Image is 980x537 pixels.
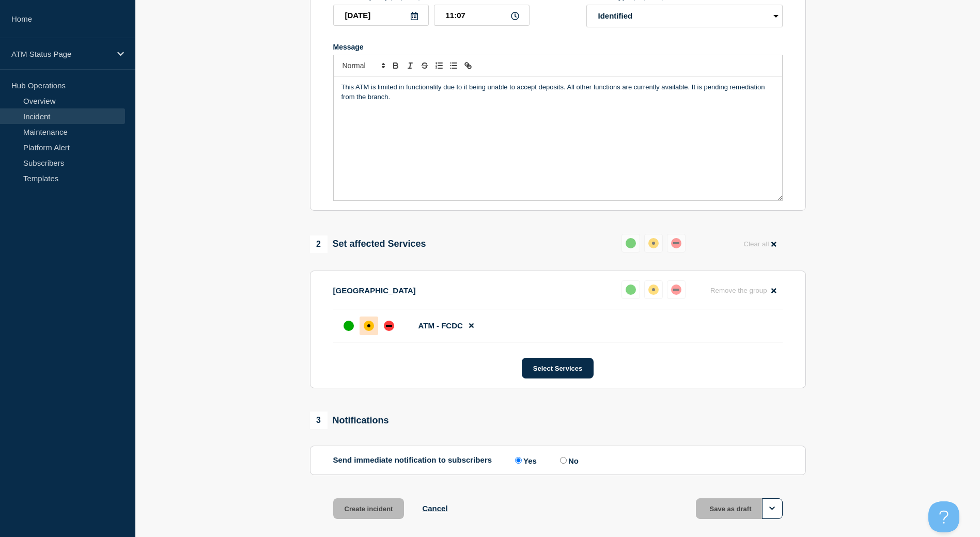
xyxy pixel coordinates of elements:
button: Clear all [737,234,782,254]
button: down [667,280,686,299]
button: affected [644,280,663,299]
select: Incident type [586,5,783,27]
span: Font size [338,59,388,72]
div: affected [364,321,374,331]
button: Save as draft [696,498,783,519]
label: No [557,455,579,465]
div: down [671,238,681,248]
div: up [344,321,354,331]
span: ATM - FCDC [418,321,463,330]
span: Remove the group [710,287,767,294]
button: Options [762,498,783,519]
div: down [384,321,394,331]
iframe: Help Scout Beacon - Open [928,501,959,532]
button: Toggle bulleted list [446,59,461,72]
input: Yes [515,457,522,464]
div: up [626,285,636,295]
button: Remove the group [704,280,783,301]
button: Toggle strikethrough text [417,59,432,72]
button: up [621,280,640,299]
button: Create incident [333,498,405,519]
span: 3 [310,412,328,429]
div: Set affected Services [310,235,426,253]
button: Select Services [522,358,594,378]
button: affected [644,234,663,252]
input: HH:MM [434,5,530,26]
p: [GEOGRAPHIC_DATA] [333,286,416,295]
div: affected [648,238,659,248]
button: Toggle ordered list [432,59,446,72]
button: up [621,234,640,252]
p: ATM Status Page [11,50,111,58]
span: 2 [310,235,328,253]
button: Cancel [422,504,447,513]
button: Toggle link [461,59,475,72]
button: Toggle bold text [388,59,403,72]
div: Message [333,43,783,51]
div: Send immediate notification to subscribers [333,455,783,465]
div: Message [334,76,782,200]
div: affected [648,285,659,295]
p: Send immediate notification to subscribers [333,455,492,465]
p: This ATM is limited in functionality due to it being unable to accept deposits. All other functio... [341,83,774,102]
div: up [626,238,636,248]
button: down [667,234,686,252]
div: Notifications [310,412,389,429]
input: No [560,457,567,464]
button: Toggle italic text [403,59,417,72]
div: down [671,285,681,295]
label: Yes [512,455,537,465]
input: YYYY-MM-DD [333,5,429,26]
